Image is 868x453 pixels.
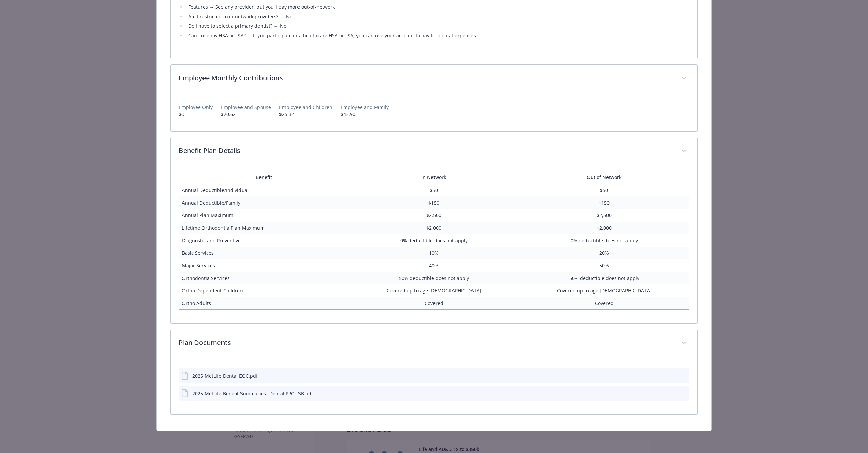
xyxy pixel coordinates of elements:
[680,372,687,379] button: preview file
[171,357,698,414] div: Plan Documents
[186,13,690,21] li: Am I restricted to in-network providers? → No
[171,165,698,323] div: Benefit Plan Details
[179,338,673,348] p: Plan Documents
[519,297,689,310] td: Covered
[179,209,349,222] td: Annual Plan Maximum
[179,234,349,247] td: Diagnostic and Preventive
[179,259,349,272] td: Major Services
[179,297,349,310] td: Ortho Adults
[349,171,519,184] th: In Network
[519,196,689,209] td: $150
[171,137,698,165] div: Benefit Plan Details
[171,329,698,357] div: Plan Documents
[519,284,689,297] td: Covered up to age [DEMOGRAPHIC_DATA]
[519,259,689,272] td: 50%
[519,234,689,247] td: 0% deductible does not apply
[179,171,349,184] th: Benefit
[349,247,519,259] td: 10%
[349,297,519,310] td: Covered
[279,103,332,111] p: Employee and Children
[179,222,349,234] td: Lifetime Orthodontia Plan Maximum
[341,103,389,111] p: Employee and Family
[179,111,213,118] p: $0
[349,284,519,297] td: Covered up to age [DEMOGRAPHIC_DATA]
[186,32,690,40] li: Can I use my HSA or FSA? → If you participate in a healthcare HSA or FSA, you can use your accoun...
[171,93,698,131] div: Employee Monthly Contributions
[519,171,689,184] th: Out of Network
[186,22,690,30] li: Do I have to select a primary dentist? → No
[349,184,519,197] td: $50
[171,65,698,93] div: Employee Monthly Contributions
[179,272,349,284] td: Orthodontia Services
[349,234,519,247] td: 0% deductible does not apply
[349,259,519,272] td: 40%
[670,390,675,397] button: download file
[186,3,690,11] li: Features → See any provider, but you’ll pay more out-of-network
[179,284,349,297] td: Ortho Dependent Children
[349,209,519,222] td: $2,500
[279,111,332,118] p: $25.32
[349,196,519,209] td: $150
[519,272,689,284] td: 50% deductible does not apply
[519,209,689,222] td: $2,500
[179,184,349,197] td: Annual Deductible/Individual
[221,103,271,111] p: Employee and Spouse
[192,372,258,379] div: 2025 MetLife Dental EOC.pdf
[341,111,389,118] p: $43.90
[680,390,687,397] button: preview file
[670,372,675,379] button: download file
[519,247,689,259] td: 20%
[179,73,673,83] p: Employee Monthly Contributions
[349,222,519,234] td: $2,000
[519,184,689,197] td: $50
[179,146,673,156] p: Benefit Plan Details
[192,390,313,397] div: 2025 MetLife Benefit Summaries_ Dental PPO _SB.pdf
[179,247,349,259] td: Basic Services
[221,111,271,118] p: $20.62
[349,272,519,284] td: 50% deductible does not apply
[179,103,213,111] p: Employee Only
[519,222,689,234] td: $2,000
[179,196,349,209] td: Annual Deductible/Family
